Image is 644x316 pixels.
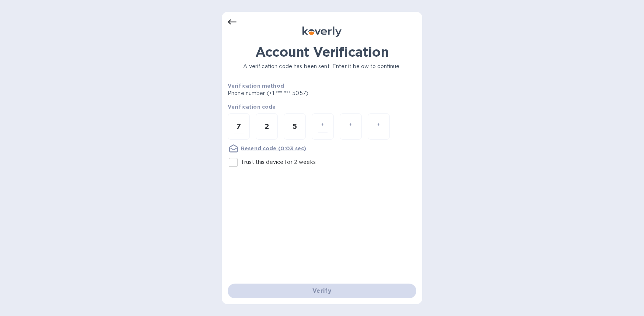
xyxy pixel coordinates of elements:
[228,44,416,60] h1: Account Verification
[241,145,306,151] u: Resend code (0:03 sec)
[241,158,316,166] p: Trust this device for 2 weeks
[228,103,416,110] p: Verification code
[228,89,365,97] p: Phone number (+1 *** *** 5057)
[228,83,284,89] b: Verification method
[228,63,416,70] p: A verification code has been sent. Enter it below to continue.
